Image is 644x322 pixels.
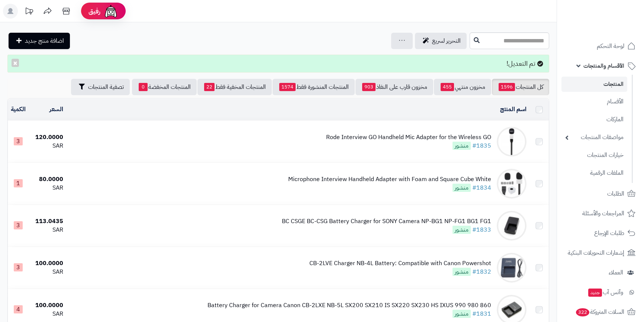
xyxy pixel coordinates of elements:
span: تصفية المنتجات [88,83,124,91]
span: 1 [14,179,23,187]
button: تصفية المنتجات [71,79,130,95]
a: لوحة التحكم [561,37,640,55]
button: × [12,59,19,67]
div: SAR [32,226,63,234]
a: المنتجات المخفضة0 [132,79,197,95]
div: SAR [32,268,63,276]
span: 22 [204,83,215,91]
a: طلبات الإرجاع [561,224,640,242]
span: 3 [14,221,23,229]
span: الأقسام والمنتجات [583,61,624,71]
span: جديد [588,289,602,297]
a: كل المنتجات1596 [492,79,549,95]
a: المنتجات المنشورة فقط1574 [273,79,355,95]
a: التحرير لسريع [415,33,467,49]
span: منشور [453,310,471,318]
a: وآتس آبجديد [561,283,640,301]
div: Microphone Interview Handheld Adapter with Foam and Square Cube White [288,175,491,184]
span: رفيق [88,7,100,16]
a: اضافة منتج جديد [9,33,70,49]
div: 100.0000 [32,259,63,268]
span: التحرير لسريع [432,36,461,45]
span: منشور [453,226,471,234]
span: 0 [139,83,148,91]
a: #1831 [472,309,491,318]
a: السعر [49,105,63,114]
div: CB-2LVE Charger NB-4L Battery: Compatible with Canon Powershot [309,259,491,268]
a: المراجعات والأسئلة [561,205,640,222]
span: طلبات الإرجاع [594,228,624,238]
a: #1834 [472,183,491,192]
div: SAR [32,310,63,318]
span: العملاء [609,267,623,278]
a: الأقسام [561,94,627,110]
img: logo-2.png [593,6,637,21]
span: منشور [453,142,471,150]
a: إشعارات التحويلات البنكية [561,244,640,262]
span: منشور [453,268,471,276]
span: منشور [453,184,471,192]
a: الكمية [11,105,26,114]
div: 100.0000 [32,301,63,310]
a: مخزون منتهي455 [434,79,491,95]
img: BC CSGE BC-CSG Battery Charger for SONY Camera NP-BG1 NP-FG1 BG1 FG1 [497,211,527,241]
a: مواصفات المنتجات [561,129,627,145]
span: إشعارات التحويلات البنكية [568,248,624,258]
a: الماركات [561,112,627,128]
a: العملاء [561,264,640,281]
span: السلات المتروكة [575,307,624,317]
div: SAR [32,142,63,150]
span: 455 [441,83,454,91]
a: خيارات المنتجات [561,147,627,163]
div: 113.0435 [32,217,63,226]
div: 80.0000 [32,175,63,184]
span: اضافة منتج جديد [25,36,64,45]
span: 1574 [279,83,296,91]
span: 1596 [499,83,515,91]
div: تم التعديل! [7,55,549,73]
div: 120.0000 [32,133,63,142]
a: الطلبات [561,185,640,203]
img: Microphone Interview Handheld Adapter with Foam and Square Cube White [497,169,527,199]
a: #1832 [472,267,491,276]
div: SAR [32,184,63,192]
span: المراجعات والأسئلة [582,208,624,219]
span: 903 [362,83,376,91]
a: #1833 [472,225,491,234]
a: المنتجات [561,77,627,92]
img: CB-2LVE Charger NB-4L Battery: Compatible with Canon Powershot [497,253,527,283]
span: 322 [576,308,590,316]
span: 3 [14,137,23,145]
span: 4 [14,305,23,313]
span: 3 [14,263,23,271]
a: الملفات الرقمية [561,165,627,181]
a: مخزون قارب على النفاذ903 [355,79,433,95]
div: BC CSGE BC-CSG Battery Charger for SONY Camera NP-BG1 NP-FG1 BG1 FG1 [282,217,491,226]
div: Rode Interview GO Handheld Mic Adapter for the Wireless GO [326,133,491,142]
img: Rode Interview GO Handheld Mic Adapter for the Wireless GO [497,127,527,157]
div: Battery Charger for Camera Canon CB-2LXE NB-5L SX200 SX210 IS SX220 SX230 HS IXUS 990 980 860 [207,301,491,310]
a: تحديثات المنصة [20,4,38,20]
a: المنتجات المخفية فقط22 [197,79,272,95]
a: #1835 [472,141,491,150]
span: وآتس آب [587,287,623,297]
img: ai-face.png [103,4,118,19]
span: الطلبات [607,189,624,199]
span: لوحة التحكم [597,41,624,51]
a: اسم المنتج [500,105,527,114]
a: السلات المتروكة322 [561,303,640,321]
